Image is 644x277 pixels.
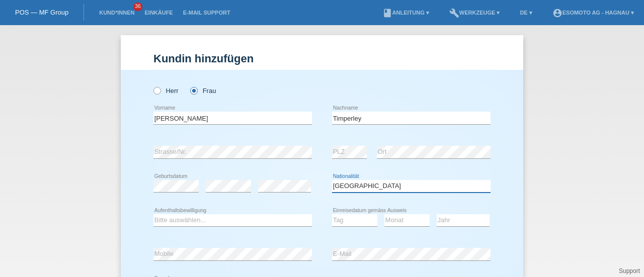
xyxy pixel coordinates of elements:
i: account_circle [552,8,562,18]
a: E-Mail Support [178,10,235,16]
label: Herr [153,87,179,95]
input: Herr [153,87,160,94]
a: Support [619,267,640,274]
label: Frau [190,87,216,95]
input: Frau [190,87,197,94]
a: Einkäufe [139,10,178,16]
a: buildWerkzeuge ▾ [444,10,505,16]
a: POS — MF Group [15,9,68,16]
a: DE ▾ [515,10,537,16]
h1: Kundin hinzufügen [153,52,491,65]
span: 36 [133,3,142,11]
a: account_circleEsomoto AG - Hagnau ▾ [547,10,639,16]
a: Kund*innen [94,10,139,16]
a: bookAnleitung ▾ [377,10,434,16]
i: book [382,8,392,18]
i: build [449,8,459,18]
